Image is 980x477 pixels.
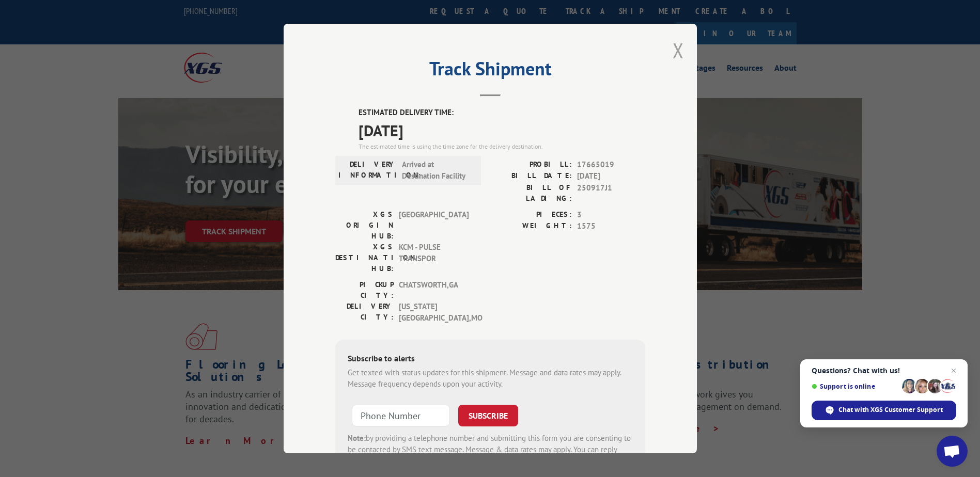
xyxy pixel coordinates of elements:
label: XGS DESTINATION HUB: [335,242,394,274]
div: by providing a telephone number and submitting this form you are consenting to be contacted by SM... [348,433,633,468]
div: The estimated time is using the time zone for the delivery destination. [359,142,645,151]
span: Chat with XGS Customer Support [838,405,943,415]
div: Get texted with status updates for this shipment. Message and data rates may apply. Message frequ... [348,367,633,390]
span: Questions? Chat with us! [812,367,956,375]
div: Chat with XGS Customer Support [812,401,956,420]
span: 1575 [577,220,645,232]
span: Arrived at Destination Facility [402,159,472,182]
label: BILL OF LADING: [490,182,572,204]
div: Subscribe to alerts [348,352,633,367]
h2: Track Shipment [335,61,645,81]
label: DELIVERY CITY: [335,301,394,324]
div: Open chat [937,436,968,467]
button: Close modal [673,37,684,64]
label: PICKUP CITY: [335,279,394,301]
label: XGS ORIGIN HUB: [335,209,394,242]
span: [DATE] [359,119,645,142]
span: Close chat [947,364,960,377]
label: PIECES: [490,209,572,221]
span: 250917J1 [577,182,645,204]
label: DELIVERY INFORMATION: [338,159,397,182]
strong: Note: [348,433,366,443]
span: KCM - PULSE TRANSPOR [399,242,469,274]
button: SUBSCRIBE [458,405,518,426]
span: CHATSWORTH , GA [399,279,469,301]
span: Support is online [812,383,898,390]
span: 17665019 [577,159,645,171]
span: [US_STATE][GEOGRAPHIC_DATA] , MO [399,301,469,324]
input: Phone Number [352,405,450,426]
span: [GEOGRAPHIC_DATA] [399,209,469,242]
span: 3 [577,209,645,221]
label: PROBILL: [490,159,572,171]
label: WEIGHT: [490,220,572,232]
label: BILL DATE: [490,170,572,182]
label: ESTIMATED DELIVERY TIME: [359,107,645,119]
span: [DATE] [577,170,645,182]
